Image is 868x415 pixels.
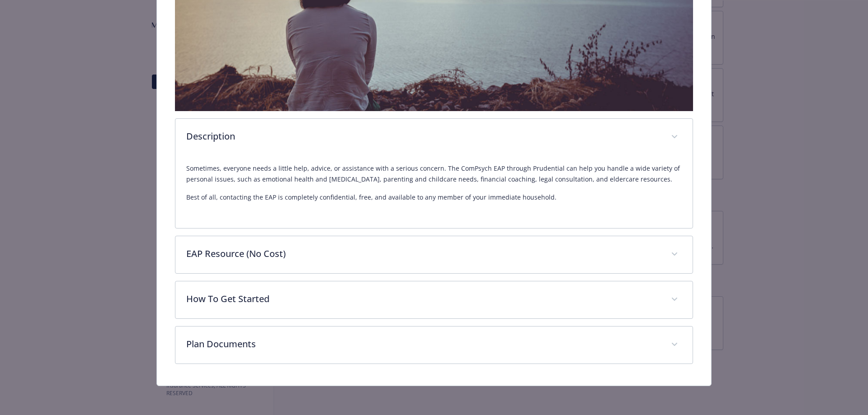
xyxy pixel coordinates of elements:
p: Best of all, contacting the EAP is completely confidential, free, and available to any member of ... [186,192,682,203]
p: EAP Resource (No Cost) [186,247,660,261]
div: Description [175,119,693,156]
p: Sometimes, everyone needs a little help, advice, or assistance with a serious concern. The ComPsy... [186,163,682,185]
div: Plan Documents [175,326,693,364]
p: Description [186,130,660,143]
div: Description [175,156,693,228]
div: EAP Resource (No Cost) [175,236,693,273]
div: How To Get Started [175,281,693,318]
p: How To Get Started [186,292,660,306]
p: Plan Documents [186,337,660,351]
